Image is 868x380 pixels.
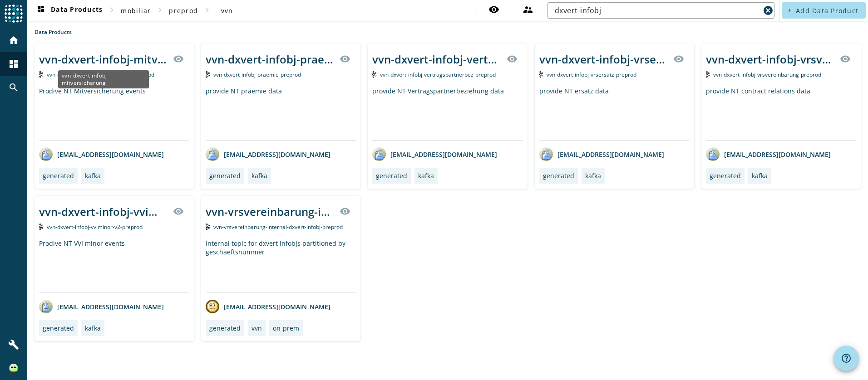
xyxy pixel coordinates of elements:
[221,6,233,15] span: vvn
[796,6,858,15] span: Add Data Product
[372,71,376,78] img: Kafka Topic: vvn-dxvert-infobj-vertragspartnerbez-preprod
[372,87,523,140] div: provide NT Vertragspartnerbeziehung data
[212,2,242,19] button: vvn
[39,300,53,313] img: avatar
[787,8,792,13] mat-icon: add
[841,353,852,364] mat-icon: help_outline
[206,224,210,230] img: Kafka Topic: vvn-vrsvereinbarung-internal-dxvert-infobj-preprod
[252,324,262,332] div: vvn
[169,6,198,15] span: preprod
[543,171,574,180] div: generated
[539,147,664,161] div: [EMAIL_ADDRESS][DOMAIN_NAME]
[706,52,834,67] div: vvn-dxvert-infobj-vrsvereinbarung
[206,71,210,78] img: Kafka Topic: vvn-dxvert-infobj-praemie-preprod
[372,147,497,161] div: [EMAIL_ADDRESS][DOMAIN_NAME]
[9,364,18,373] img: 8ed1b500aa7f3b22211e874aaf9d1e0e
[8,58,19,69] mat-icon: dashboard
[165,2,202,19] button: preprod
[206,147,330,161] div: [EMAIL_ADDRESS][DOMAIN_NAME]
[380,71,496,78] span: Kafka Topic: vvn-dxvert-infobj-vertragspartnerbez-preprod
[488,4,499,15] mat-icon: visibility
[35,28,861,36] div: Data Products
[209,171,241,180] div: generated
[340,206,350,217] mat-icon: visibility
[840,54,851,64] mat-icon: visibility
[39,300,164,313] div: [EMAIL_ADDRESS][DOMAIN_NAME]
[106,5,117,15] mat-icon: chevron_right
[39,147,164,161] div: [EMAIL_ADDRESS][DOMAIN_NAME]
[507,54,518,64] mat-icon: visibility
[706,147,720,161] img: avatar
[121,6,151,15] span: mobiliar
[706,71,710,78] img: Kafka Topic: vvn-dxvert-infobj-vrsvereinbarung-preprod
[710,171,741,180] div: generated
[539,52,668,67] div: vvn-dxvert-infobj-vrsersatz
[555,5,760,16] input: Search (% or * for wildcards)
[58,70,149,88] div: vvn-dxvert-infobj-mitversicherung
[763,5,774,16] mat-icon: cancel
[35,5,46,16] mat-icon: dashboard
[252,171,267,180] div: kafka
[206,204,334,219] div: vvn-vrsvereinbarung-internal-dxvert-infobj-_stage_
[206,147,219,161] img: avatar
[706,147,831,161] div: [EMAIL_ADDRESS][DOMAIN_NAME]
[206,300,330,313] div: [EMAIL_ADDRESS][DOMAIN_NAME]
[43,324,74,332] div: generated
[154,5,165,15] mat-icon: chevron_right
[762,4,774,17] button: Clear
[418,171,434,180] div: kafka
[8,339,19,350] mat-icon: build
[673,54,684,64] mat-icon: visibility
[523,4,533,15] mat-icon: supervisor_account
[539,71,543,78] img: Kafka Topic: vvn-dxvert-infobj-vrsersatz-preprod
[39,71,43,78] img: Kafka Topic: vvn-dxvert-infobj-mitversicherung-preprod
[39,239,189,292] div: Prodive NT VVI minor events
[43,171,74,180] div: generated
[47,223,143,231] span: Kafka Topic: vvn-dxvert-infobj-vviminor-v2-preprod
[85,171,101,180] div: kafka
[39,147,53,161] img: avatar
[85,324,101,332] div: kafka
[5,5,23,23] img: spoud-logo.svg
[340,54,350,64] mat-icon: visibility
[47,71,154,78] span: Kafka Topic: vvn-dxvert-infobj-mitversicherung-preprod
[39,224,43,230] img: Kafka Topic: vvn-dxvert-infobj-vviminor-v2-preprod
[539,87,690,140] div: provide NT ersatz data
[173,54,184,64] mat-icon: visibility
[539,147,553,161] img: avatar
[752,171,768,180] div: kafka
[206,239,356,292] div: Internal topic for dxvert infobjs partitioned by geschaeftsnummer
[209,324,241,332] div: generated
[173,206,184,217] mat-icon: visibility
[202,5,212,15] mat-icon: chevron_right
[273,324,299,332] div: on-prem
[39,204,168,219] div: vvn-dxvert-infobj-vviminor-v2
[206,52,334,67] div: vvn-dxvert-infobj-praemie
[117,2,154,19] button: mobiliar
[372,52,501,67] div: vvn-dxvert-infobj-vertragspartnerbez
[32,2,106,19] button: Data Products
[213,223,343,231] span: Kafka Topic: vvn-vrsvereinbarung-internal-dxvert-infobj-preprod
[206,87,356,140] div: provide NT praemie data
[8,35,19,46] mat-icon: home
[376,171,407,180] div: generated
[782,2,866,19] button: Add Data Product
[35,5,103,16] span: Data Products
[713,71,821,78] span: Kafka Topic: vvn-dxvert-infobj-vrsvereinbarung-preprod
[372,147,386,161] img: avatar
[206,300,219,313] img: avatar
[706,87,856,140] div: provide NT contract relations data
[547,71,636,78] span: Kafka Topic: vvn-dxvert-infobj-vrsersatz-preprod
[39,52,168,67] div: vvn-dxvert-infobj-mitversicherung
[8,82,19,93] mat-icon: search
[39,87,189,140] div: Prodive NT Mitversicherung events
[213,71,301,78] span: Kafka Topic: vvn-dxvert-infobj-praemie-preprod
[585,171,601,180] div: kafka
